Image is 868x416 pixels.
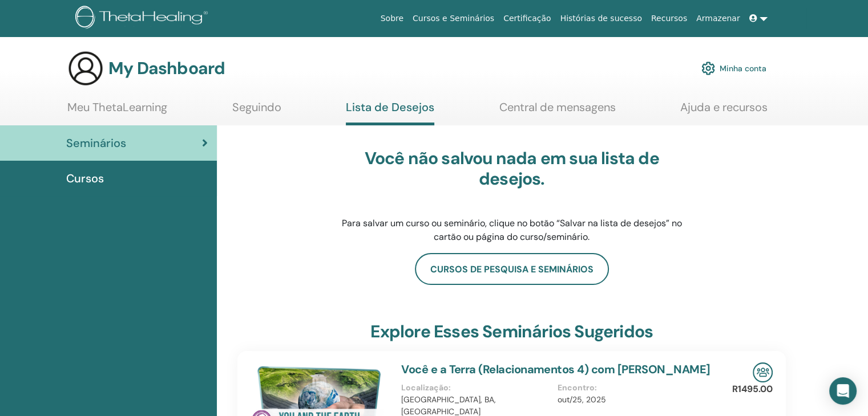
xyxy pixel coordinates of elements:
[376,8,408,29] a: Sobre
[67,50,104,87] img: generic-user-icon.jpg
[701,56,766,81] a: Minha conta
[346,100,434,125] a: Lista de Desejos
[66,170,104,187] span: Cursos
[692,8,744,29] a: Armazenar
[232,100,281,123] a: Seguindo
[499,8,555,29] a: Certificação
[499,100,616,123] a: Central de mensagens
[732,382,773,396] p: R1495.00
[558,394,706,406] p: out/25, 2025
[401,382,550,394] p: Localização :
[66,134,126,152] span: Seminários
[332,217,692,244] p: Para salvar um curso ou seminário, clique no botão “Salvar na lista de desejos” no cartão ou pági...
[75,6,212,31] img: logo.png
[108,58,225,79] h3: My Dashboard
[67,100,167,123] a: Meu ThetaLearning
[370,321,653,342] h3: Explore esses seminários sugeridos
[556,8,647,29] a: Histórias de sucesso
[829,377,857,405] div: Open Intercom Messenger
[701,59,715,78] img: cog.svg
[415,253,609,285] a: cursos de pesquisa e seminários
[558,382,706,394] p: Encontro :
[332,148,692,189] h3: Você não salvou nada em sua lista de desejos.
[647,8,692,29] a: Recursos
[408,8,499,29] a: Cursos e Seminários
[401,362,710,377] a: Você e a Terra (Relacionamentos 4) com [PERSON_NAME]
[680,100,768,123] a: Ajuda e recursos
[753,362,773,382] img: In-Person Seminar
